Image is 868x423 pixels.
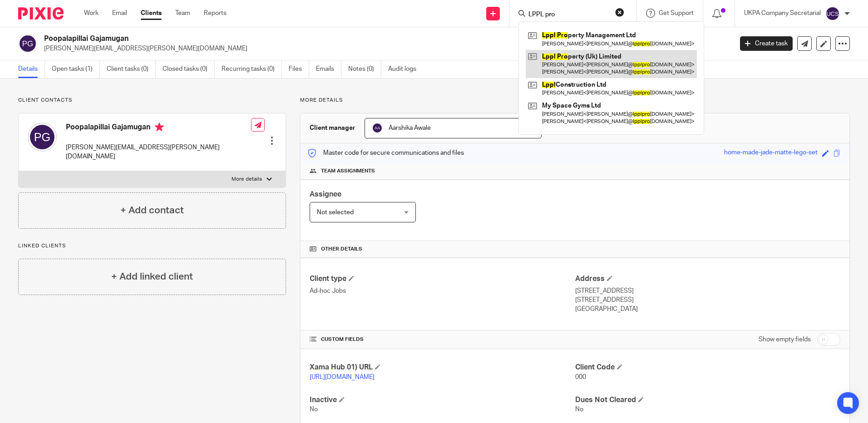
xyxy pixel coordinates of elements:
[289,60,309,78] a: Files
[222,60,282,78] a: Recurring tasks (0)
[310,286,575,295] p: Ad-hoc Jobs
[825,6,840,21] img: svg%3E
[724,148,818,158] div: home-made-jade-matte-lego-set
[348,60,381,78] a: Notes (0)
[310,274,575,284] h4: Client type
[388,60,423,78] a: Audit logs
[18,60,45,78] a: Details
[120,203,184,217] h4: + Add contact
[141,9,162,18] a: Clients
[310,395,575,405] h4: Inactive
[575,374,586,380] span: 000
[66,143,251,162] p: [PERSON_NAME][EMAIL_ADDRESS][PERSON_NAME][DOMAIN_NAME]
[575,274,840,284] h4: Address
[84,9,99,18] a: Work
[310,406,318,413] span: No
[317,209,354,216] span: Not selected
[389,125,431,131] span: Aarshika Awale
[310,336,575,343] h4: CUSTOM FIELDS
[111,270,193,284] h4: + Add linked client
[321,246,362,253] span: Other details
[528,11,609,19] input: Search
[310,191,341,198] span: Assignee
[44,44,726,53] p: [PERSON_NAME][EMAIL_ADDRESS][PERSON_NAME][DOMAIN_NAME]
[155,123,164,132] i: Primary
[575,286,840,295] p: [STREET_ADDRESS]
[18,7,64,20] img: Pixie
[175,9,190,18] a: Team
[310,363,575,372] h4: Xama Hub 01) URL
[163,60,215,78] a: Closed tasks (0)
[204,9,227,18] a: Reports
[615,8,624,17] button: Clear
[66,123,251,134] h4: Poopalapillai Gajamugan
[107,60,156,78] a: Client tasks (0)
[372,123,383,133] img: svg%3E
[310,123,355,133] h3: Client manager
[316,60,341,78] a: Emails
[28,123,57,152] img: svg%3E
[232,176,262,183] p: More details
[759,335,811,344] label: Show empty fields
[18,242,286,250] p: Linked clients
[575,406,583,413] span: No
[18,34,37,53] img: svg%3E
[44,34,590,44] h2: Poopalapillai Gajamugan
[575,305,840,314] p: [GEOGRAPHIC_DATA]
[575,363,840,372] h4: Client Code
[112,9,127,18] a: Email
[310,374,375,380] a: [URL][DOMAIN_NAME]
[300,97,850,104] p: More details
[307,148,464,157] p: Master code for secure communications and files
[18,97,286,104] p: Client contacts
[52,60,100,78] a: Open tasks (1)
[575,395,840,405] h4: Dues Not Cleared
[659,10,694,16] span: Get Support
[744,9,821,18] p: UKPA Company Secretarial
[321,167,375,175] span: Team assignments
[575,295,840,305] p: [STREET_ADDRESS]
[740,36,793,51] a: Create task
